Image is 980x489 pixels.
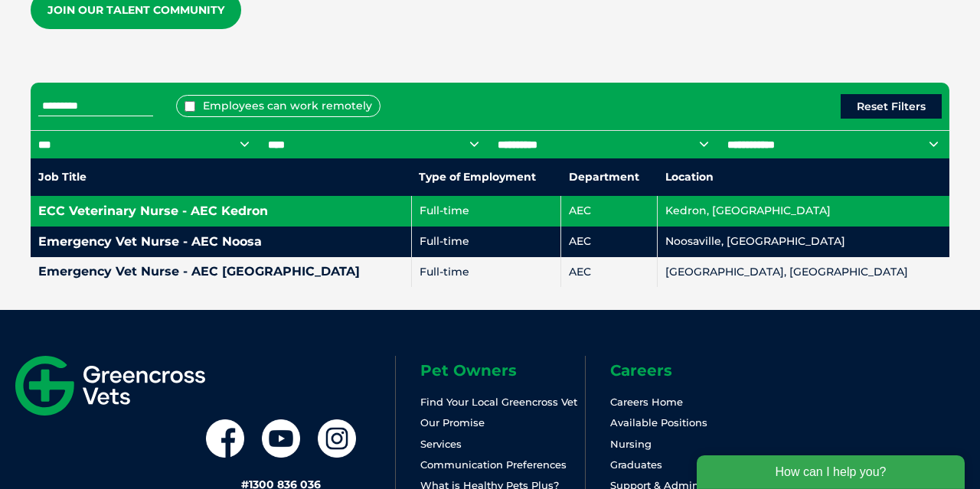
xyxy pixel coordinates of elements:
nobr: Job Title [38,170,87,184]
a: Services [420,438,462,450]
a: Available Positions [610,416,707,429]
td: Full-time [411,227,560,257]
td: Full-time [411,196,560,227]
a: Graduates [610,458,662,471]
h6: Pet Owners [420,363,585,378]
a: Our Promise [420,416,485,429]
h6: Careers [610,363,775,378]
nobr: Department [569,170,639,184]
nobr: Type of Employment [419,170,536,184]
a: Nursing [610,438,652,450]
a: Communication Preferences [420,458,567,471]
input: Employees can work remotely [185,101,195,112]
nobr: Location [665,170,714,184]
h4: Emergency Vet Nurse - AEC [GEOGRAPHIC_DATA] [38,266,403,278]
h4: Emergency Vet Nurse - AEC Noosa [38,236,403,248]
td: [GEOGRAPHIC_DATA], [GEOGRAPHIC_DATA] [658,257,949,288]
label: Employees can work remotely [176,95,381,117]
td: AEC [561,196,658,227]
td: AEC [561,227,658,257]
td: Full-time [411,257,560,288]
button: Reset Filters [841,94,942,119]
h4: ECC Veterinary Nurse - AEC Kedron [38,205,403,217]
div: How can I help you? [9,9,277,43]
td: Noosaville, [GEOGRAPHIC_DATA] [658,227,949,257]
td: Kedron, [GEOGRAPHIC_DATA] [658,196,949,227]
a: Find Your Local Greencross Vet [420,396,577,408]
a: Careers Home [610,396,683,408]
td: AEC [561,257,658,288]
